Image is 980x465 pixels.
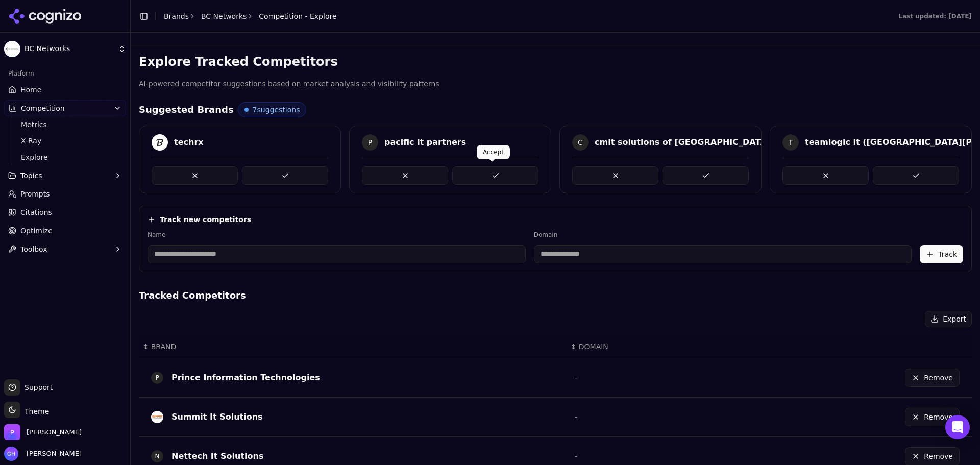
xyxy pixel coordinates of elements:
[20,407,49,415] span: Theme
[160,214,251,225] h4: Track new competitors
[4,100,126,116] button: Competition
[575,374,577,382] span: -
[4,204,126,221] a: Citations
[4,186,126,202] a: Prompts
[4,223,126,239] a: Optimize
[4,82,126,98] a: Home
[151,372,163,384] span: P
[4,65,126,82] div: Platform
[171,372,320,384] div: Prince Information Technologies
[905,408,960,426] button: Remove
[20,244,47,254] span: Toolbox
[898,12,972,20] div: Last updated: [DATE]
[174,136,204,149] div: techrx
[925,311,972,327] button: Export
[171,450,263,462] div: Nettech It Solutions
[259,11,336,21] span: Competition - Explore
[139,78,972,90] p: AI-powered competitor suggestions based on market analysis and visibility patterns
[24,44,114,54] span: BC Networks
[20,207,52,217] span: Citations
[139,103,234,117] h4: Suggested Brands
[21,152,110,162] span: Explore
[20,170,42,181] span: Topics
[151,450,163,462] span: N
[4,241,126,257] button: Toolbox
[4,41,20,57] img: BC Networks
[151,341,177,352] span: BRAND
[595,136,770,149] div: cmit solutions of [GEOGRAPHIC_DATA]
[4,447,82,461] button: Open user button
[20,382,53,393] span: Support
[20,189,50,199] span: Prompts
[201,11,247,21] a: BC Networks
[20,226,53,236] span: Optimize
[4,167,126,184] button: Topics
[139,288,972,303] h4: Tracked Competitors
[139,335,567,358] th: BRAND
[148,231,526,239] label: Name
[27,428,82,437] span: Perrill
[164,12,189,20] a: Brands
[575,452,577,460] span: -
[4,424,20,440] img: Perrill
[21,103,65,113] span: Competition
[17,117,114,132] a: Metrics
[171,411,263,423] div: Summit It Solutions
[17,150,114,164] a: Explore
[567,335,747,358] th: DOMAIN
[139,54,972,70] h3: Explore Tracked Competitors
[4,424,82,440] button: Open organization switcher
[17,134,114,148] a: X-Ray
[22,449,82,458] span: [PERSON_NAME]
[575,413,577,421] span: -
[253,105,300,115] span: 7 suggestions
[920,245,963,263] button: Track
[905,369,960,387] button: Remove
[4,447,18,461] img: Grace Hallen
[782,134,799,151] span: T
[572,134,589,151] span: C
[362,134,378,151] span: P
[483,148,504,156] p: Accept
[571,341,743,352] div: ↕DOMAIN
[21,119,110,130] span: Metrics
[151,411,163,423] img: summit it solutions
[945,415,970,439] div: Open Intercom Messenger
[152,134,168,151] img: techrx
[143,341,562,352] div: ↕BRAND
[579,341,608,352] span: DOMAIN
[164,11,337,21] nav: breadcrumb
[534,231,912,239] label: Domain
[21,136,110,146] span: X-Ray
[20,85,41,95] span: Home
[384,136,466,149] div: pacific it partners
